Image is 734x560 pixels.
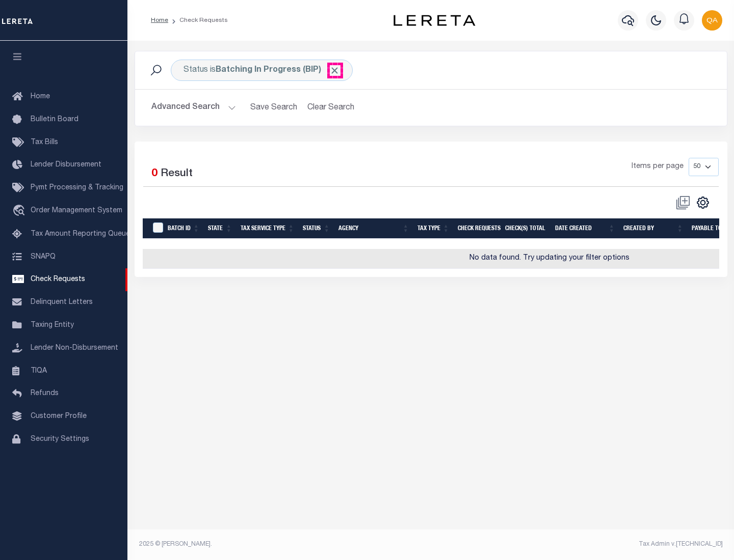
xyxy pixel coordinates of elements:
[413,218,454,239] th: Tax Type: activate to sort column ascending
[31,184,123,191] span: Pymt Processing & Tracking
[702,10,722,31] img: svg+xml;base64,PHN2ZyB4bWxucz0iaHR0cDovL3d3dy53My5vcmcvMjAwMC9zdmciIHBvaW50ZXItZXZlbnRzPSJub25lIi...
[31,322,74,329] span: Taxing Entity
[168,16,228,25] li: Check Requests
[151,17,168,23] a: Home
[394,15,475,26] img: logo-dark.svg
[31,139,58,146] span: Tax Bills
[31,345,118,352] span: Lender Non-Disbursement
[31,93,50,100] span: Home
[31,207,122,214] span: Order Management System
[334,218,413,239] th: Agency: activate to sort column ascending
[132,540,431,549] div: 2025 © [PERSON_NAME].
[171,60,353,81] div: Status is
[438,540,723,549] div: Tax Admin v.[TECHNICAL_ID]
[31,276,85,283] span: Check Requests
[551,218,619,239] th: Date Created: activate to sort column ascending
[31,413,87,420] span: Customer Profile
[299,218,334,239] th: Status: activate to sort column ascending
[619,218,688,239] th: Created By: activate to sort column ascending
[303,98,359,118] button: Clear Search
[31,390,59,397] span: Refunds
[151,98,236,118] button: Advanced Search
[31,231,130,238] span: Tax Amount Reporting Queue
[237,218,299,239] th: Tax Service Type: activate to sort column ascending
[632,161,684,173] span: Items per page
[31,367,47,374] span: TIQA
[244,98,303,118] button: Save Search
[454,218,501,239] th: Check Requests
[329,65,340,76] span: Click to Remove
[204,218,237,239] th: State: activate to sort column ascending
[12,205,29,218] i: travel_explore
[161,166,193,182] label: Result
[501,218,551,239] th: Check(s) Total
[216,66,340,74] b: Batching In Progress (BIP)
[31,253,56,260] span: SNAPQ
[151,169,158,179] span: 0
[31,436,89,443] span: Security Settings
[164,218,204,239] th: Batch Id: activate to sort column ascending
[31,161,101,169] span: Lender Disbursement
[31,299,93,306] span: Delinquent Letters
[31,116,78,123] span: Bulletin Board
